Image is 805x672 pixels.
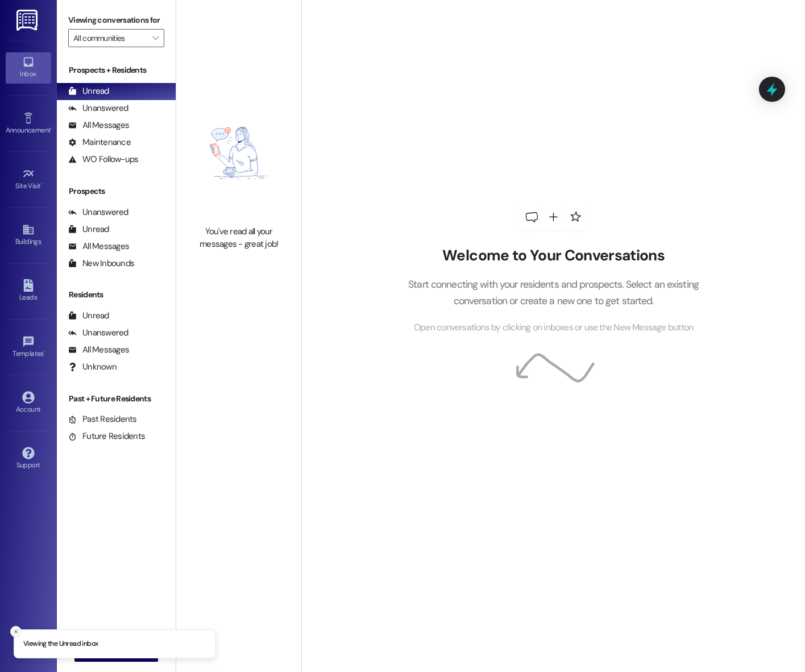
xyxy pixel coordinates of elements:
p: Viewing the Unread inbox [23,639,98,649]
input: All communities [73,29,146,47]
div: Unread [68,310,109,322]
div: Unanswered [68,327,128,339]
span: Open conversations by clicking on inboxes or use the New Message button [414,321,693,335]
a: Inbox [6,52,51,83]
a: Templates • [6,332,51,363]
a: Leads [6,276,51,306]
div: Future Residents [68,430,145,442]
div: WO Follow-ups [68,154,138,165]
a: Buildings [6,220,51,251]
img: ResiDesk Logo [16,10,40,31]
div: Unread [68,223,109,235]
div: New Inbounds [68,258,134,269]
button: Close toast [10,626,22,637]
a: Site Visit • [6,164,51,195]
div: Unanswered [68,102,128,114]
span: • [41,180,43,188]
div: All Messages [68,119,129,131]
a: Support [6,443,51,474]
span: • [44,348,45,356]
div: Unanswered [68,206,128,218]
div: You've read all your messages - great job! [189,226,289,250]
div: All Messages [68,240,129,252]
img: empty-state [189,86,289,220]
div: Residents [57,289,176,301]
div: Unknown [68,361,117,373]
div: Maintenance [68,136,131,148]
i:  [152,34,159,43]
div: Unread [68,85,109,97]
div: Prospects [57,185,176,197]
div: Prospects + Residents [57,64,176,76]
div: Past Residents [68,413,137,425]
div: Past + Future Residents [57,393,176,405]
span: • [51,125,52,132]
h2: Welcome to Your Conversations [391,247,716,265]
label: Viewing conversations for [68,11,164,29]
div: All Messages [68,344,129,356]
a: Account [6,388,51,418]
p: Start connecting with your residents and prospects. Select an existing conversation or create a n... [391,276,716,309]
